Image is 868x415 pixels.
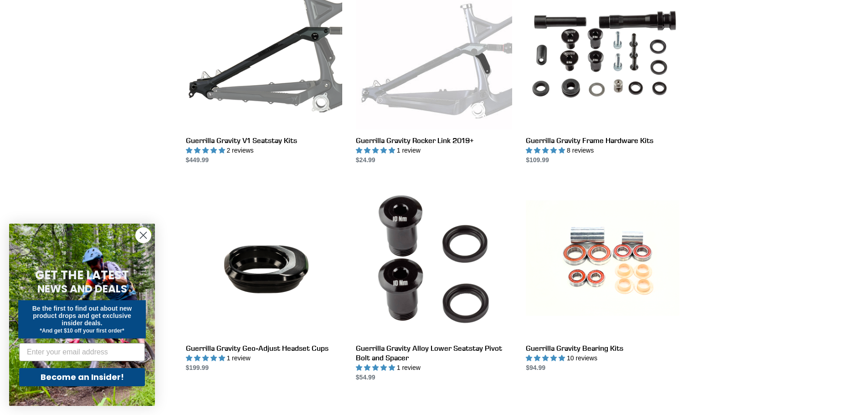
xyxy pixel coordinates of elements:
[19,343,145,361] input: Enter your email address
[32,305,132,327] span: Be the first to find out about new product drops and get exclusive insider deals.
[135,227,151,243] button: Close dialog
[35,267,129,283] span: GET THE LATEST
[19,368,145,386] button: Become an Insider!
[40,328,124,334] span: *And get $10 off your first order*
[37,282,127,296] span: NEWS AND DEALS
